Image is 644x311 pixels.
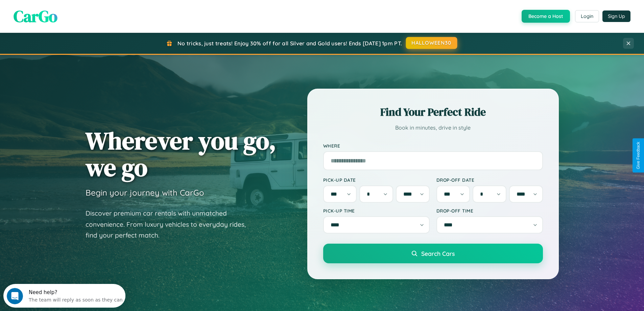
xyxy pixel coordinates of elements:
[323,177,430,183] label: Pick-up Date
[323,143,543,149] label: Where
[7,288,23,304] iframe: Intercom live chat
[177,40,402,47] span: No tricks, just treats! Enjoy 30% off for all Silver and Gold users! Ends [DATE] 1pm PT.
[14,5,57,27] span: CarGo
[406,37,457,49] button: HALLOWEEN30
[86,208,255,241] p: Discover premium car rentals with unmatched convenience. From luxury vehicles to everyday rides, ...
[25,6,119,11] div: Need help?
[436,208,543,214] label: Drop-off Time
[323,244,543,263] button: Search Cars
[522,10,570,23] button: Become a Host
[86,187,204,198] h3: Begin your journey with CarGo
[86,127,276,181] h1: Wherever you go, we go
[3,284,125,308] iframe: Intercom live chat discovery launcher
[323,123,543,133] p: Book in minutes, drive in style
[3,3,126,21] div: Open Intercom Messenger
[323,105,543,119] h2: Find Your Perfect Ride
[323,208,430,214] label: Pick-up Time
[575,10,599,22] button: Login
[436,177,543,183] label: Drop-off Date
[636,142,641,169] div: Give Feedback
[421,250,455,257] span: Search Cars
[25,11,119,18] div: The team will reply as soon as they can
[602,10,630,22] button: Sign Up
